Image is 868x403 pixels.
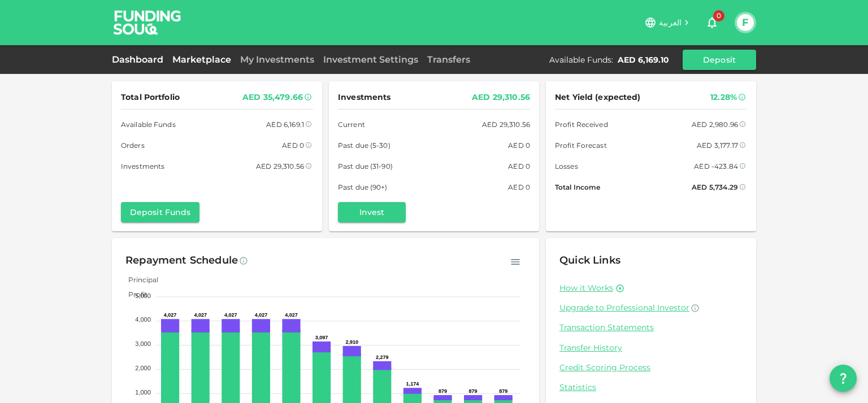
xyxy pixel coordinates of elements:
button: Deposit Funds [121,202,199,222]
span: Profit Received [555,119,608,130]
a: How it Works [559,283,613,294]
span: Losses [555,160,578,172]
span: Profit [120,290,147,299]
span: 0 [713,10,724,21]
div: AED 29,310.56 [482,119,530,130]
span: Current [338,119,365,130]
div: Repayment Schedule [125,252,238,270]
span: العربية [659,17,682,28]
tspan: 1,000 [135,389,151,396]
span: Principal [120,275,158,284]
a: Upgrade to Professional Investor [559,303,743,313]
button: F [737,14,754,31]
div: Available Funds : [549,54,613,65]
a: Statistics [559,382,743,393]
div: AED -423.84 [694,160,738,172]
a: Dashboard [112,54,168,65]
div: AED 5,734.29 [692,181,738,193]
div: AED 3,177.17 [697,139,738,151]
tspan: 4,000 [135,316,151,323]
div: AED 35,479.66 [242,90,303,104]
span: Investments [121,160,164,172]
tspan: 5,000 [135,292,151,299]
button: 0 [701,11,723,34]
a: My Investments [236,54,319,65]
div: AED 6,169.1 [266,119,304,130]
span: Total Income [555,181,600,193]
a: Marketplace [168,54,236,65]
a: Credit Scoring Process [559,362,743,373]
span: Upgrade to Professional Investor [559,303,689,313]
div: AED 6,169.10 [618,54,669,65]
div: AED 29,310.56 [256,160,304,172]
div: AED 2,980.96 [692,119,738,130]
tspan: 3,000 [135,340,151,347]
span: Investments [338,90,390,104]
span: Orders [121,139,145,151]
div: AED 0 [508,160,530,172]
button: question [830,365,857,392]
span: Net Yield (expected) [555,90,641,104]
div: AED 29,310.56 [472,90,530,104]
a: Transfer History [559,343,743,353]
button: Deposit [683,50,756,70]
span: Available Funds [121,119,176,130]
span: Past due (90+) [338,181,388,193]
span: Total Portfolio [121,90,180,104]
tspan: 2,000 [135,365,151,371]
div: AED 0 [508,181,530,193]
div: 12.28% [710,90,737,104]
a: Investment Settings [319,54,423,65]
span: Past due (5-30) [338,139,390,151]
span: Quick Links [559,254,620,266]
a: Transaction Statements [559,322,743,333]
div: AED 0 [282,139,304,151]
div: AED 0 [508,139,530,151]
span: Past due (31-90) [338,160,393,172]
a: Transfers [423,54,475,65]
button: Invest [338,202,406,222]
span: Profit Forecast [555,139,607,151]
